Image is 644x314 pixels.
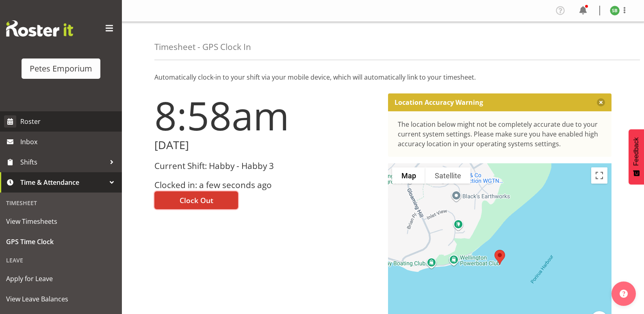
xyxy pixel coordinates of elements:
[620,290,628,298] img: help-xxl-2.png
[6,293,116,305] span: View Leave Balances
[154,161,378,171] h3: Current Shift: Habby - Habby 3
[154,42,251,52] h4: Timesheet - GPS Clock In
[392,167,425,184] button: Show street map
[398,119,602,149] div: The location below might not be completely accurate due to your current system settings. Please m...
[597,98,605,106] button: Close message
[591,167,607,184] button: Toggle fullscreen view
[154,93,378,137] h1: 8:58am
[154,139,378,152] h2: [DATE]
[2,269,120,289] a: Apply for Leave
[6,236,116,248] span: GPS Time Clock
[154,180,378,190] h3: Clocked in: a few seconds ago
[425,167,471,184] button: Show satellite imagery
[20,136,118,148] span: Inbox
[629,129,644,184] button: Feedback - Show survey
[154,72,611,82] p: Automatically clock-in to your shift via your mobile device, which will automatically link to you...
[6,215,116,227] span: View Timesheets
[20,176,106,188] span: Time & Attendance
[2,211,120,232] a: View Timesheets
[6,20,73,37] img: Rosterit website logo
[2,252,120,269] div: Leave
[6,273,116,285] span: Apply for Leave
[2,289,120,309] a: View Leave Balances
[633,137,640,166] span: Feedback
[154,191,238,209] button: Clock Out
[20,156,106,168] span: Shifts
[2,232,120,252] a: GPS Time Clock
[2,195,120,211] div: Timesheet
[20,115,118,128] span: Roster
[395,98,483,106] p: Location Accuracy Warning
[30,63,92,75] div: Petes Emporium
[610,6,620,15] img: stephanie-burden9828.jpg
[180,195,213,206] span: Clock Out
